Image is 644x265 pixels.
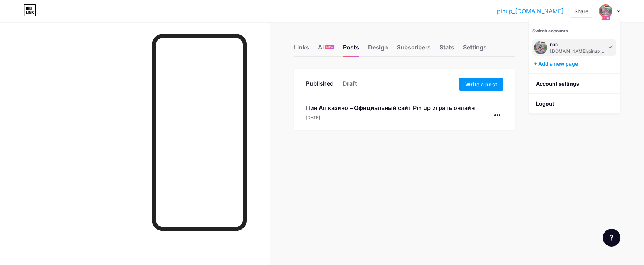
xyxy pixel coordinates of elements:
[529,74,620,94] a: Account settings
[529,94,620,114] li: Logout
[600,5,612,17] img: p
[459,78,503,91] button: Write a post
[550,48,607,54] div: [DOMAIN_NAME]/pinup_casino
[574,7,588,15] div: Share
[550,41,607,47] div: nnn
[343,43,359,56] div: Posts
[465,81,497,87] span: Write a post
[318,43,334,56] div: AI
[294,43,309,56] div: Links
[306,114,475,121] div: [DATE]
[306,103,475,112] div: Пин Ап казино – Официальный сайт Pin up играть онлайн
[343,79,357,92] div: Draft
[534,60,616,68] div: + Add a new page
[440,43,454,56] div: Stats
[463,43,487,56] div: Settings
[534,41,547,54] img: p
[497,7,564,16] a: pinup_[DOMAIN_NAME]
[368,43,388,56] div: Design
[532,28,568,34] span: Switch accounts
[326,45,333,49] span: NEW
[397,43,431,56] div: Subscribers
[306,79,334,92] div: Published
